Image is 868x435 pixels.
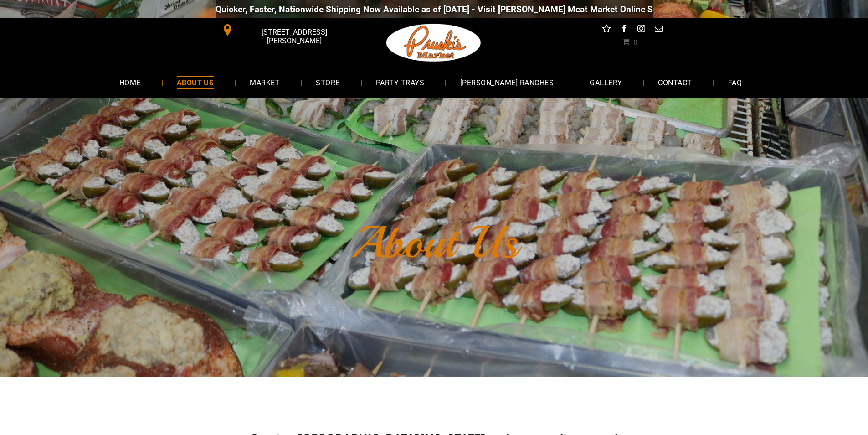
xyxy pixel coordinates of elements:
[236,70,293,94] a: MARKET
[714,70,755,94] a: FAQ
[601,23,612,37] a: Social network
[362,70,438,94] a: PARTY TRAYS
[644,70,705,94] a: CONTACT
[350,214,518,271] font: About Us
[235,23,353,50] span: [STREET_ADDRESS][PERSON_NAME]
[576,70,636,94] a: GALLERY
[302,70,353,94] a: STORE
[163,70,228,94] a: ABOUT US
[635,23,647,37] a: instagram
[618,23,630,37] a: facebook
[385,18,483,67] img: Pruski-s+Market+HQ+Logo2-1920w.png
[216,23,355,37] a: [STREET_ADDRESS][PERSON_NAME]
[633,38,637,45] span: 0
[106,70,154,94] a: HOME
[652,23,664,37] a: email
[447,70,567,94] a: [PERSON_NAME] RANCHES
